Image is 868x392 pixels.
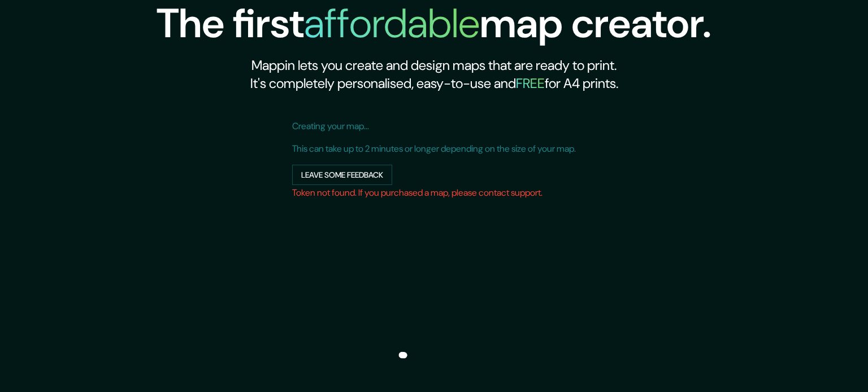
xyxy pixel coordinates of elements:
[516,74,545,92] h5: FREE
[157,56,711,93] h2: Mappin lets you create and design maps that are ready to print. It's completely personalised, eas...
[292,165,392,186] button: Leave some feedback
[292,185,576,201] h6: Token not found. If you purchased a map, please contact support.
[292,120,576,133] p: Creating your map...
[292,142,576,156] p: This can take up to 2 minutes or longer depending on the size of your map.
